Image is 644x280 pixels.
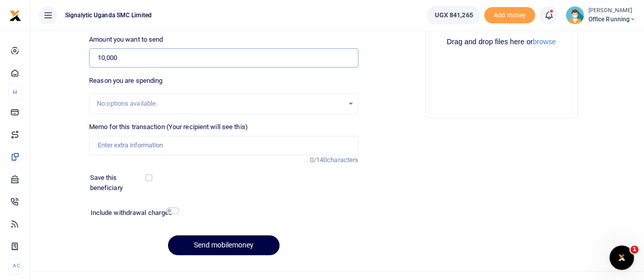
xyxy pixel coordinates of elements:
img: logo-small [9,10,21,22]
div: No options available. [97,99,344,109]
input: UGX [89,48,358,68]
span: 0/140 [310,156,327,164]
span: Office Running [588,15,636,24]
span: 1 [630,245,638,254]
div: Drag and drop files here or [430,37,573,47]
span: UGX 841,265 [434,10,472,20]
iframe: Intercom live chat [609,245,634,270]
h6: Include withdrawal charges [91,209,175,217]
label: Amount you want to send [89,35,163,45]
label: Save this beneficiary [90,173,148,193]
label: Memo for this transaction (Your recipient will see this) [89,122,248,132]
a: Add money [484,11,535,18]
button: browse [533,38,556,45]
li: Ac [8,257,22,274]
button: Send mobilemoney [168,235,279,255]
label: Reason you are spending [89,76,162,86]
a: logo-small logo-large logo-large [9,11,21,19]
li: M [8,84,22,101]
a: profile-user [PERSON_NAME] Office Running [566,6,636,24]
span: Signalytic Uganda SMC Limited [61,11,156,20]
img: profile-user [566,6,584,24]
small: [PERSON_NAME] [588,7,636,15]
input: Enter extra information [89,136,358,155]
a: UGX 841,265 [427,6,480,24]
li: Wallet ballance [423,6,484,24]
span: Add money [484,7,535,24]
span: characters [327,156,358,164]
li: Toup your wallet [484,7,535,24]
